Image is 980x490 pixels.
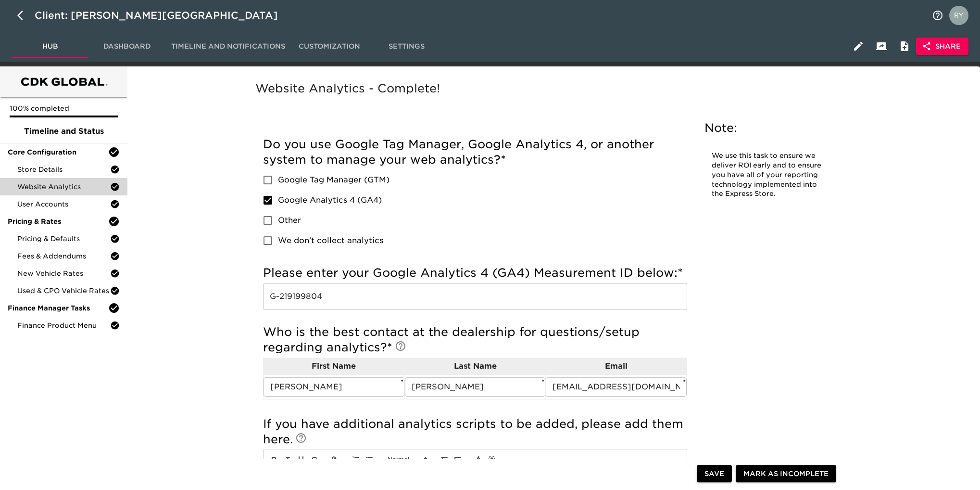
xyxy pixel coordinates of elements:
[10,103,118,113] p: 100% completed
[8,147,108,157] span: Core Configuration
[17,286,110,296] span: Used & CPO Vehicle Rates
[263,265,687,281] h5: Please enter your Google Analytics 4 (GA4) Measurement ID below:
[17,182,110,192] span: Website Analytics
[17,234,110,244] span: Pricing & Defaults
[17,269,110,278] span: New Vehicle Rates
[736,465,836,483] button: Mark as Incomplete
[847,35,870,58] button: Edit Hub
[893,35,916,58] button: Internal Notes and Comments
[17,251,110,261] span: Fees & Addendums
[704,468,724,480] span: Save
[916,38,968,55] button: Share
[926,4,949,27] button: notifications
[278,235,383,246] span: We don't collect analytics
[697,465,732,483] button: Save
[297,40,362,52] span: Customization
[171,40,285,52] span: Timeline and Notifications
[263,283,687,310] input: Example: G-1234567890
[17,40,83,52] span: Hub
[263,137,687,168] h5: Do you use Google Tag Manager, Google Analytics 4, or another system to manage your web analytics?
[263,416,687,447] h5: If you have additional analytics scripts to be added, please add them here.
[17,199,110,209] span: User Accounts
[8,217,108,226] span: Pricing & Rates
[546,361,687,372] p: Email
[949,6,968,25] img: Profile
[264,361,404,372] p: First Name
[924,40,961,52] span: Share
[278,174,389,186] span: Google Tag Manager (GTM)
[8,126,120,137] span: Timeline and Status
[8,303,108,313] span: Finance Manager Tasks
[405,361,546,372] p: Last Name
[870,35,893,58] button: Client View
[17,321,110,330] span: Finance Product Menu
[704,120,834,136] h5: Note:
[17,165,110,174] span: Store Details
[743,468,829,480] span: Mark as Incomplete
[255,81,848,96] h5: Website Analytics - Complete!
[94,40,160,52] span: Dashboard
[712,151,827,199] p: We use this task to ensure we deliver ROI early and to ensure you have all of your reporting tech...
[35,8,291,23] div: Client: [PERSON_NAME][GEOGRAPHIC_DATA]
[374,40,439,52] span: Settings
[278,194,382,206] span: Google Analytics 4 (GA4)
[263,324,687,355] h5: Who is the best contact at the dealership for questions/setup regarding analytics?
[278,215,301,226] span: Other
